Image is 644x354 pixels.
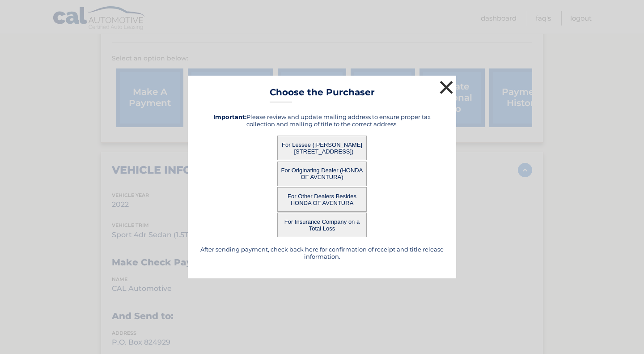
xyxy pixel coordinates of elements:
[277,136,367,160] button: For Lessee ([PERSON_NAME] - [STREET_ADDRESS])
[277,187,367,212] button: For Other Dealers Besides HONDA OF AVENTURA
[199,246,445,260] h5: After sending payment, check back here for confirmation of receipt and title release information.
[270,87,375,102] h3: Choose the Purchaser
[199,113,445,128] h5: Please review and update mailing address to ensure proper tax collection and mailing of title to ...
[277,213,367,237] button: For Insurance Company on a Total Loss
[437,78,455,96] button: ×
[277,162,367,186] button: For Originating Dealer (HONDA OF AVENTURA)
[213,113,246,120] strong: Important:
